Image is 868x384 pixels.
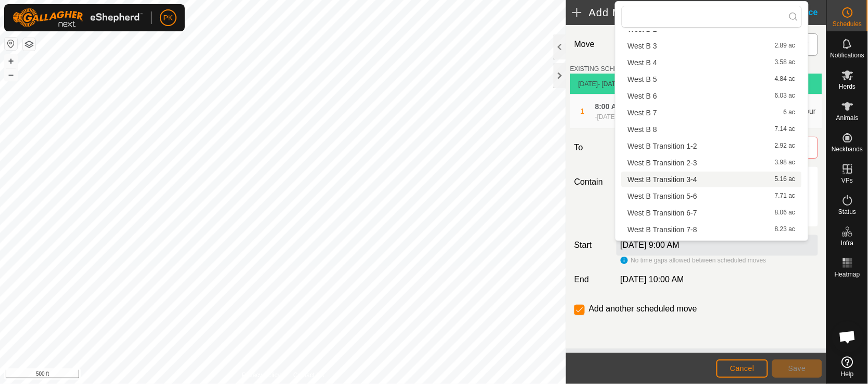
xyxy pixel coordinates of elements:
li: West B Transition 5-6 [622,188,802,204]
h2: Add Move [572,6,774,19]
span: 8:00 AM [595,102,623,111]
span: West B Transition 1-2 [628,142,698,150]
span: [DATE] 10:00 AM [621,275,684,284]
span: West B Transition 6-7 [628,209,698,217]
span: Infra [841,240,853,246]
li: West B Transition 1-2 [622,138,802,154]
span: West B Transition 2-3 [628,159,698,166]
span: 6.03 ac [775,92,796,100]
span: [DATE] 9:00 AM [597,113,641,121]
span: West B 6 [628,92,658,100]
li: West B 8 [622,122,802,137]
span: 5.16 ac [775,176,796,183]
li: West B 5 [622,71,802,87]
span: West B Transition 3-4 [628,176,698,183]
span: West B 2 [628,26,658,33]
div: Open chat [832,321,863,353]
span: West B 4 [628,59,658,66]
li: West B 7 [622,105,802,121]
span: Status [838,209,856,215]
a: Contact Us [293,370,324,380]
span: 8.06 ac [775,209,796,217]
img: Gallagher Logo [12,8,143,27]
div: - [595,112,641,122]
span: 3.98 ac [775,159,796,166]
span: Cancel [730,364,754,373]
span: 3.58 ac [775,59,796,66]
span: [DATE] [578,80,598,88]
li: West B Transition 3-4 [622,172,802,187]
span: Herds [839,83,856,90]
button: Reset Map [5,38,17,50]
span: West B Transition 7-8 [628,226,698,233]
span: PK [163,13,173,23]
label: EXISTING SCHEDULES [570,64,639,74]
span: 7.14 ac [775,126,796,133]
a: Help [827,352,868,381]
label: Contain [570,176,612,188]
span: West B 7 [628,109,658,116]
li: West B 4 [622,55,802,70]
span: 2.89 ac [775,42,796,50]
label: To [570,137,612,159]
span: West B 8 [628,126,658,133]
span: Notifications [831,52,864,58]
li: West B 3 [622,38,802,54]
li: West B Transition 2-3 [622,155,802,171]
span: Neckbands [832,146,863,152]
label: Add another scheduled move [589,305,697,313]
span: VPs [841,177,853,184]
span: Animals [836,115,859,121]
li: West B 6 [622,88,802,104]
a: Privacy Policy [242,370,281,380]
span: 4.84 ac [775,76,796,83]
span: - [DATE] [598,80,622,88]
label: [DATE] 9:00 AM [621,241,680,249]
span: West B 3 [628,42,658,50]
span: West B Transition 5-6 [628,193,698,200]
span: 6 ac [784,109,796,116]
button: Cancel [716,359,768,378]
button: Save [772,359,822,378]
span: 7.71 ac [775,193,796,200]
span: Save [788,364,806,373]
span: Help [841,371,854,377]
label: Start [570,239,612,251]
span: 1 [581,107,585,115]
li: West B Transition 7-8 [622,222,802,237]
span: 2.92 ac [775,142,796,150]
button: Map Layers [23,38,35,51]
button: + [5,55,17,67]
span: No time gaps allowed between scheduled moves [631,257,766,264]
li: West B Transition 6-7 [622,205,802,221]
span: 8.23 ac [775,226,796,233]
li: YARD ONLY [622,238,802,254]
span: Schedules [833,21,862,27]
label: Move [570,33,612,56]
span: Heatmap [835,271,860,278]
button: – [5,68,17,81]
label: End [570,273,612,286]
span: West B 5 [628,76,658,83]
